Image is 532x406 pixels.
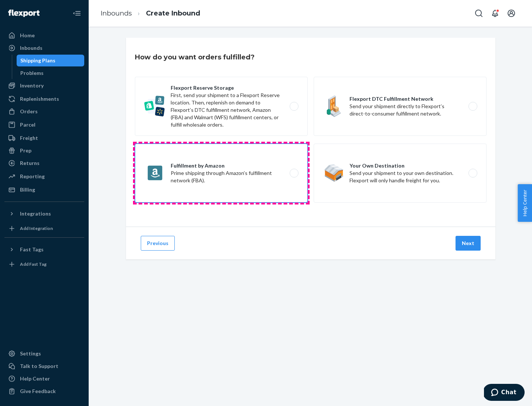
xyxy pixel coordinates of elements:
[4,30,84,41] a: Home
[4,119,84,131] a: Parcel
[4,80,84,92] a: Inventory
[20,82,44,89] div: Inventory
[20,375,50,382] div: Help Center
[4,208,84,220] button: Integrations
[20,388,56,395] div: Give Feedback
[20,350,41,357] div: Settings
[146,9,200,17] a: Create Inbound
[20,44,42,52] div: Inbounds
[488,6,502,21] button: Open notifications
[518,184,532,222] button: Help Center
[20,225,53,231] div: Add Integration
[4,157,84,169] a: Returns
[4,244,84,255] button: Fast Tags
[17,67,85,79] a: Problems
[100,9,132,17] a: Inbounds
[4,93,84,105] a: Replenishments
[4,145,84,156] a: Prep
[4,385,84,397] button: Give Feedback
[20,186,35,193] div: Billing
[17,55,85,66] a: Shipping Plans
[504,6,519,21] button: Open account menu
[456,236,481,251] button: Next
[20,159,40,167] div: Returns
[20,246,44,253] div: Fast Tags
[4,373,84,385] a: Help Center
[4,184,84,196] a: Billing
[471,6,486,21] button: Open Search Box
[4,171,84,182] a: Reporting
[4,42,84,54] a: Inbounds
[141,236,175,251] button: Previous
[20,261,47,267] div: Add Fast Tag
[95,3,206,24] ol: breadcrumbs
[20,134,38,142] div: Freight
[8,10,40,17] img: Flexport logo
[20,147,31,154] div: Prep
[4,106,84,117] a: Orders
[135,52,255,62] h3: How do you want orders fulfilled?
[4,360,84,372] button: Talk to Support
[4,223,84,234] a: Add Integration
[20,173,45,180] div: Reporting
[484,384,525,402] iframe: Opens a widget where you can chat to one of our agents
[20,210,51,217] div: Integrations
[20,121,35,128] div: Parcel
[20,95,59,103] div: Replenishments
[69,6,84,21] button: Close Navigation
[20,69,44,77] div: Problems
[20,362,58,370] div: Talk to Support
[4,258,84,270] a: Add Fast Tag
[20,32,35,39] div: Home
[4,348,84,359] a: Settings
[20,57,55,64] div: Shipping Plans
[20,108,38,115] div: Orders
[4,132,84,144] a: Freight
